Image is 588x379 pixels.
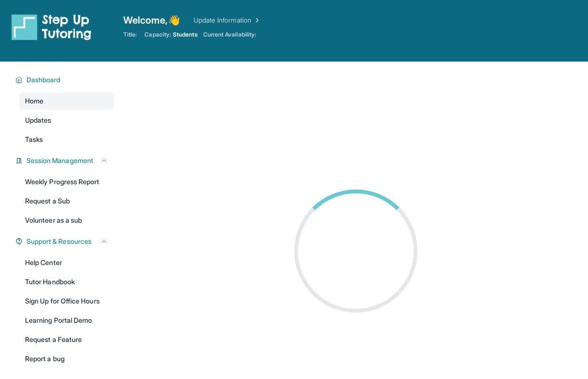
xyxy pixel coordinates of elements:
[203,31,256,38] span: Current Availability:
[19,212,114,229] a: Volunteer as a sub
[25,115,52,125] span: Updates
[19,112,114,129] a: Updates
[251,15,261,25] img: Chevron Right
[23,237,108,246] button: Support & Resources
[19,312,114,329] a: Learning Portal Demo
[25,135,43,144] span: Tasks
[12,13,91,40] img: logo
[19,350,114,367] a: Report a bug
[26,237,91,246] span: Support & Resources
[19,192,114,210] a: Request a Sub
[123,31,137,38] span: Title:
[144,31,171,38] span: Capacity:
[173,31,197,38] span: Students
[26,75,61,85] span: Dashboard
[19,92,114,110] a: Home
[19,292,114,310] a: Sign Up for Office Hours
[25,96,43,106] span: Home
[19,254,114,271] a: Help Center
[123,13,180,27] span: Welcome, 👋
[194,15,261,25] a: Update Information
[23,75,108,85] button: Dashboard
[23,156,108,165] button: Session Management
[26,156,93,165] span: Session Management
[19,173,114,190] a: Weekly Progress Report
[19,331,114,348] a: Request a Feature
[19,273,114,291] a: Tutor Handbook
[19,131,114,148] a: Tasks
